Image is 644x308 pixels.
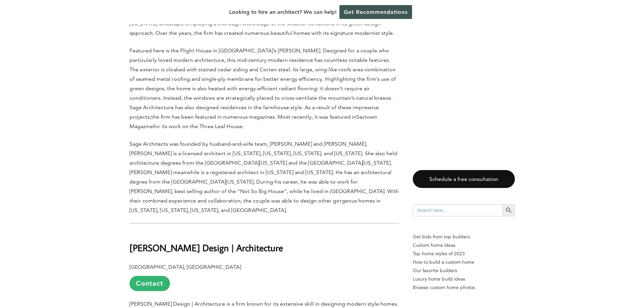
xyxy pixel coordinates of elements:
[413,250,515,258] a: Top home styles of 2023
[413,266,515,275] a: Our favorite builders
[153,123,244,129] span: for its work on the Three Leaf House.
[129,47,396,120] span: Featured here is the Flight House in [GEOGRAPHIC_DATA]’s [PERSON_NAME]. Designed for a couple who...
[129,276,170,291] a: Contact
[413,170,515,188] a: Schedule a free consultation
[151,114,356,120] span: the firm has been featured in numerous magazines. Most recently, it was featured in
[413,204,503,216] input: Search here...
[413,258,515,266] a: How to build a custom home
[413,283,515,292] a: Browse custom home photos
[129,264,241,270] b: [GEOGRAPHIC_DATA], [GEOGRAPHIC_DATA]
[413,241,515,250] a: Custom home ideas
[413,233,515,241] p: Get bids from top builders
[129,141,399,213] span: Sage Architects was founded by husband-and-wife team, [PERSON_NAME] and [PERSON_NAME]. [PERSON_NA...
[129,242,283,254] b: [PERSON_NAME] Design | Architecture
[339,5,412,19] a: Get Recommendations
[413,275,515,283] a: Luxury home build ideas
[129,114,377,129] span: Sactown Magazine
[505,207,512,214] svg: Search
